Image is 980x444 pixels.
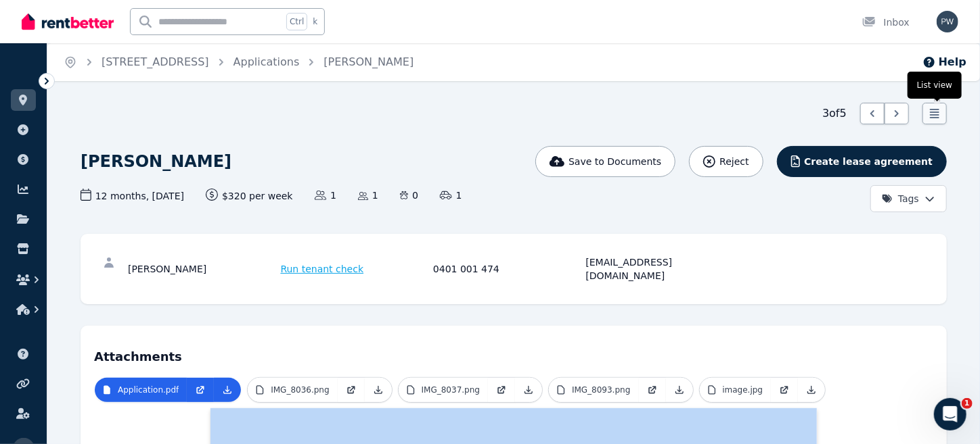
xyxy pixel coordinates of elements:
a: Open in new Tab [187,378,214,402]
a: Applications [233,55,300,68]
span: Tags [882,192,919,205]
span: $320 per week [206,189,293,203]
img: Paul Williams [937,11,958,32]
div: 0401 001 474 [433,255,582,282]
span: 3 of 5 [822,105,847,122]
button: Create lease agreement [777,146,947,177]
span: k [313,16,317,27]
span: Ctrl [286,13,307,30]
button: Save to Documents [535,146,676,177]
a: [STREET_ADDRESS] [102,55,209,68]
iframe: Intercom live chat [934,398,966,430]
a: Open in new Tab [639,378,666,402]
span: Run tenant check [281,262,364,276]
div: [PERSON_NAME] [128,255,277,282]
span: 1 [440,189,462,202]
span: 1 [962,398,973,409]
span: 12 months , [DATE] [81,189,184,203]
h1: [PERSON_NAME] [81,151,231,172]
p: IMG_8093.png [572,385,630,395]
p: IMG_8037.png [422,385,480,395]
span: Create lease agreement [804,155,933,168]
a: Download Attachment [798,378,825,402]
span: List view [908,72,962,99]
img: RentBetter [22,11,114,32]
button: Reject [689,146,763,177]
span: 1 [315,189,336,202]
a: IMG_8093.png [549,378,638,402]
a: Open in new Tab [338,378,365,402]
h4: Attachments [94,339,933,366]
button: Help [922,54,966,70]
a: Download Attachment [666,378,693,402]
a: Application.pdf [95,378,187,402]
p: image.jpg [723,385,763,395]
a: Download Attachment [365,378,392,402]
span: Save to Documents [569,155,661,168]
a: Open in new Tab [488,378,515,402]
div: Inbox [862,16,910,29]
a: image.jpg [700,378,772,402]
a: Download Attachment [515,378,542,402]
span: 0 [400,189,418,202]
a: Open in new Tab [771,378,798,402]
span: 1 [358,189,378,202]
div: [EMAIL_ADDRESS][DOMAIN_NAME] [586,255,735,282]
p: IMG_8036.png [271,385,329,395]
nav: Breadcrumb [47,43,430,81]
a: IMG_8036.png [248,378,337,402]
a: Download Attachment [214,378,241,402]
button: Tags [870,185,947,212]
span: Reject [719,155,749,168]
a: [PERSON_NAME] [324,55,414,68]
a: IMG_8037.png [399,378,488,402]
p: Application.pdf [118,385,179,395]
